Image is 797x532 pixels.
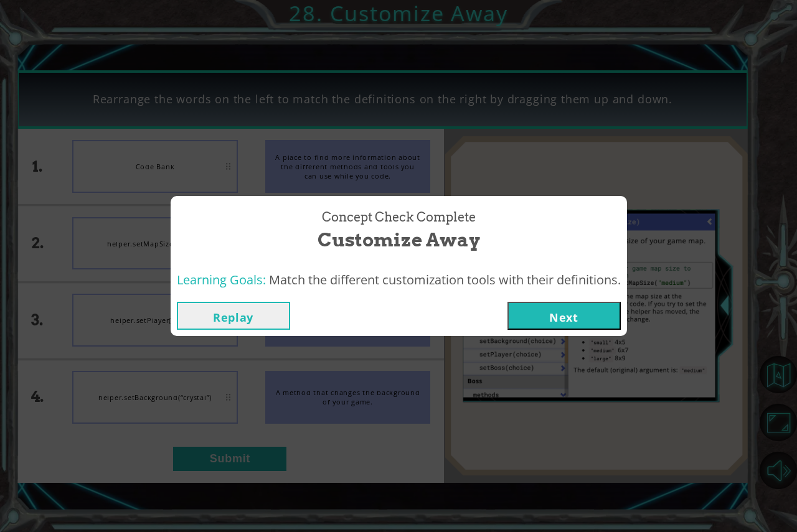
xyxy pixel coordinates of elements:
[177,302,290,330] button: Replay
[322,208,476,226] span: Concept Check Complete
[507,302,621,330] button: Next
[318,226,480,253] span: Customize Away
[177,271,266,288] span: Learning Goals:
[269,271,621,288] span: Match the different customization tools with their definitions.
